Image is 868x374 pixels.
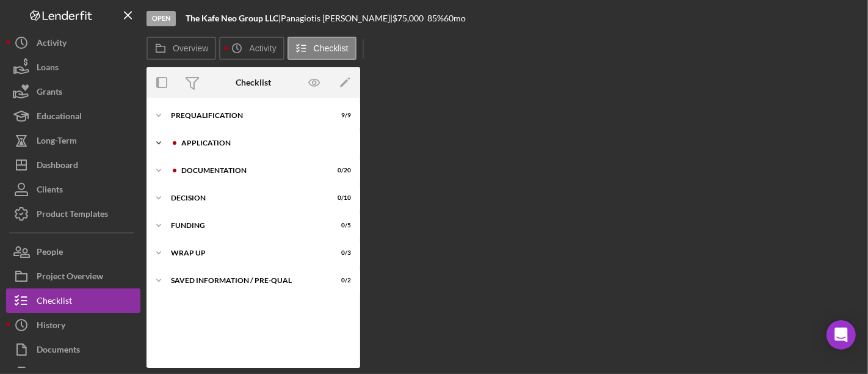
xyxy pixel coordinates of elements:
div: History [37,313,65,340]
button: Checklist [288,37,356,60]
span: $75,000 [392,13,424,23]
div: Dashboard [37,153,78,180]
div: Prequalification [171,112,320,119]
div: Checklist [236,78,271,87]
div: Product Templates [37,202,108,229]
div: | [186,13,281,23]
div: People [37,240,63,267]
div: Saved Information / Pre-Qual [171,277,320,284]
div: 85 % [427,13,444,23]
div: Panagiotis [PERSON_NAME] | [281,13,392,23]
button: Grants [6,79,140,104]
div: 0 / 5 [329,222,351,229]
div: 0 / 3 [329,249,351,257]
button: Overview [146,37,216,60]
button: Dashboard [6,153,140,177]
div: Documentation [181,167,320,174]
div: Checklist [37,288,72,316]
button: People [6,240,140,264]
button: Activity [219,37,284,60]
div: Application [181,139,345,147]
div: 60 mo [444,13,466,23]
button: Product Templates [6,202,140,226]
div: 0 / 10 [329,194,351,202]
button: Educational [6,104,140,128]
div: 9 / 9 [329,112,351,119]
label: Overview [173,43,208,53]
button: History [6,313,140,337]
div: Documents [37,337,80,365]
div: 0 / 20 [329,167,351,174]
b: The Kafe Neo Group LLC [186,13,278,23]
div: Open [146,11,176,26]
div: Grants [37,79,62,107]
button: Long-Term [6,128,140,153]
div: Educational [37,104,82,131]
button: Checklist [6,288,140,313]
div: Clients [37,177,63,205]
label: Checklist [314,43,349,53]
div: 0 / 2 [329,277,351,284]
button: Documents [6,337,140,362]
div: Open Intercom Messenger [826,320,856,350]
div: Wrap up [171,249,320,257]
div: Activity [37,31,67,58]
div: Loans [37,55,59,82]
label: Activity [249,43,276,53]
div: Funding [171,222,320,229]
div: Decision [171,194,320,202]
div: Project Overview [37,264,103,291]
button: Activity [6,31,140,55]
div: Long-Term [37,128,77,156]
button: Loans [6,55,140,79]
button: Project Overview [6,264,140,288]
button: Clients [6,177,140,202]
